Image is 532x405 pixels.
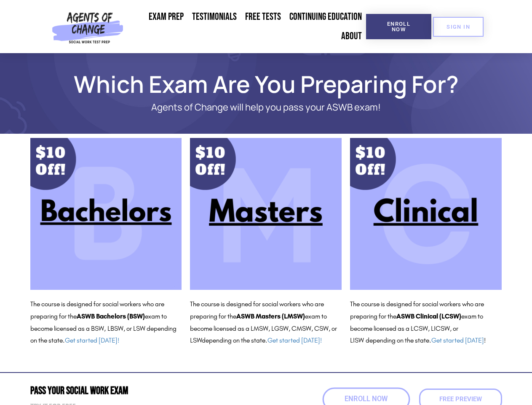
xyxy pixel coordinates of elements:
[30,386,262,396] h2: Pass Your Social Work Exam
[433,17,484,37] a: SIGN IN
[396,312,461,320] b: ASWB Clinical (LCSW)
[77,312,145,320] b: ASWB Bachelors (BSW)
[429,336,486,344] span: . !
[345,396,388,403] span: Enroll Now
[144,7,188,27] a: Exam Prep
[241,7,285,27] a: Free Tests
[366,336,429,344] span: depending on the state
[285,7,366,27] a: Continuing Education
[267,336,322,344] a: Get started [DATE]!
[337,27,366,46] a: About
[127,7,366,46] nav: Menu
[431,336,484,344] a: Get started [DATE]
[350,298,502,347] p: The course is designed for social workers who are preparing for the exam to become licensed as a ...
[202,336,322,344] span: depending on the state.
[446,24,470,30] span: SIGN IN
[60,102,473,113] p: Agents of Change will help you pass your ASWB exam!
[30,298,182,347] p: The course is designed for social workers who are preparing for the exam to become licensed as a ...
[65,336,119,344] a: Get started [DATE]!
[26,74,506,94] h1: Which Exam Are You Preparing For?
[236,312,305,320] b: ASWB Masters (LMSW)
[366,14,431,39] a: Enroll Now
[380,21,418,32] span: Enroll Now
[439,396,482,402] span: Free Preview
[188,7,241,27] a: Testimonials
[190,298,342,347] p: The course is designed for social workers who are preparing for the exam to become licensed as a ...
